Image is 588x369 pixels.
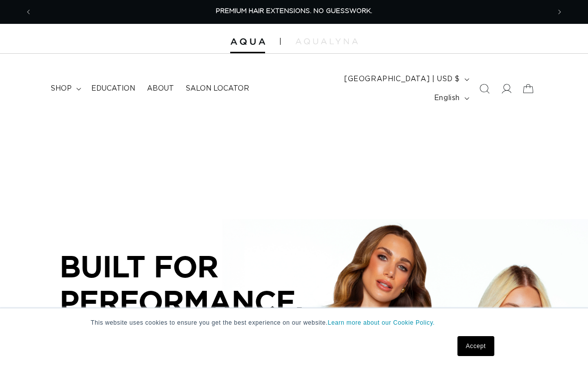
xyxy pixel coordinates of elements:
[91,318,497,327] p: This website uses cookies to ensure you get the best experience on our website.
[473,78,495,100] summary: Search
[186,84,249,93] span: Salon Locator
[457,336,494,356] a: Accept
[85,78,141,99] a: Education
[180,78,255,99] a: Salon Locator
[230,38,265,45] img: Aqua Hair Extensions
[434,93,460,104] span: English
[216,8,372,14] span: PREMIUM HAIR EXTENSIONS. NO GUESSWORK.
[295,38,358,44] img: aqualyna.com
[344,74,460,85] span: [GEOGRAPHIC_DATA] | USD $
[91,84,135,93] span: Education
[141,78,180,99] a: About
[338,70,473,89] button: [GEOGRAPHIC_DATA] | USD $
[549,2,571,21] button: Next announcement
[428,89,473,108] button: English
[147,84,174,93] span: About
[328,319,435,326] a: Learn more about our Cookie Policy.
[51,84,72,93] span: shop
[45,78,85,99] summary: shop
[17,2,39,21] button: Previous announcement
